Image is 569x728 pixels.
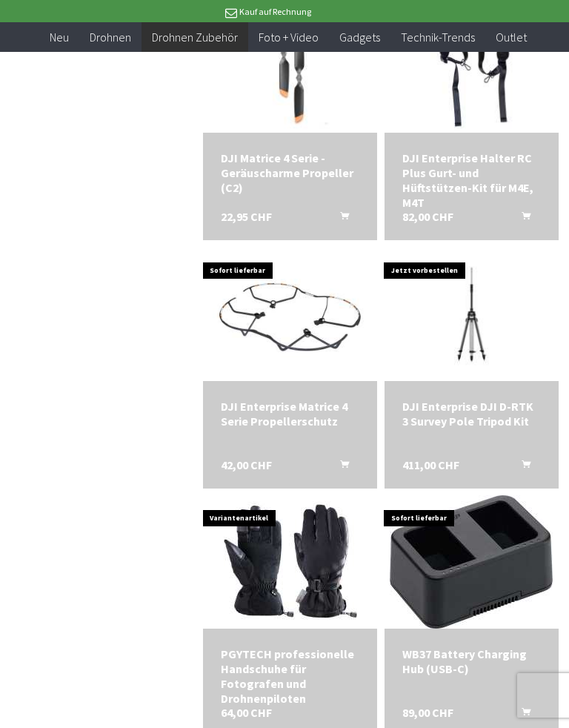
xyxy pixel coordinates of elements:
a: Foto + Video [248,22,329,53]
span: Technik-Trends [401,30,475,44]
img: DJI Enterprise Halter RC Plus Gurt- und Hüftstützen-Kit für M4E, M4T [385,1,559,131]
span: Neu [50,30,69,44]
div: DJI Enterprise DJI D-RTK 3 Survey Pole Tripod Kit [402,399,541,428]
div: DJI Matrice 4 Serie - Geräuscharme Propeller (C2) [221,150,359,195]
span: Drohnen Zubehör [152,30,238,44]
span: 82,00 CHF [402,209,453,224]
div: DJI Enterprise Matrice 4 Serie Propellerschutz [221,399,359,428]
img: PGYTECH professionelle Handschuhe für Fotografen und Drohnenpiloten [224,495,357,629]
a: PGYTECH professionelle Handschuhe für Fotografen und Drohnenpiloten 64,00 CHF [221,646,359,706]
a: Technik-Trends [390,22,485,53]
a: Gadgets [329,22,390,53]
div: DJI Enterprise Halter RC Plus Gurt- und Hüftstützen-Kit für M4E, M4T [402,150,541,210]
span: 89,00 CHF [402,705,453,720]
a: DJI Enterprise Matrice 4 Serie Propellerschutz 42,00 CHF In den Warenkorb [221,399,359,428]
button: In den Warenkorb [322,209,358,228]
a: Drohnen Zubehör [142,22,248,53]
span: 411,00 CHF [402,457,459,472]
img: WB37 Battery Charging Hub (USB-C) [390,495,553,629]
button: In den Warenkorb [504,209,539,228]
span: 22,95 CHF [221,209,272,224]
span: Foto + Video [259,30,319,44]
img: DJI Enterprise Matrice 4 Serie Propellerschutz [203,259,377,369]
button: In den Warenkorb [504,457,539,477]
a: DJI Enterprise DJI D-RTK 3 Survey Pole Tripod Kit 411,00 CHF In den Warenkorb [402,399,541,428]
span: 64,00 CHF [221,705,272,720]
a: DJI Matrice 4 Serie - Geräuscharme Propeller (C2) 22,95 CHF In den Warenkorb [221,150,359,195]
button: In den Warenkorb [322,457,358,477]
a: WB37 Battery Charging Hub (USB-C) 89,00 CHF In den Warenkorb [402,646,541,676]
img: DJI Matrice 4 Serie - Geräuscharme Propeller (C2) [203,1,377,131]
a: Outlet [485,22,537,53]
div: PGYTECH professionelle Handschuhe für Fotografen und Drohnenpiloten [221,646,359,706]
a: Neu [39,22,79,53]
span: Outlet [496,30,527,44]
a: Drohnen [79,22,142,53]
button: In den Warenkorb [504,705,539,724]
img: DJI Enterprise DJI D-RTK 3 Survey Pole Tripod Kit [385,249,559,380]
div: WB37 Battery Charging Hub (USB-C) [402,646,541,676]
span: 42,00 CHF [221,457,272,472]
span: Gadgets [339,30,380,44]
a: DJI Enterprise Halter RC Plus Gurt- und Hüftstützen-Kit für M4E, M4T 82,00 CHF In den Warenkorb [402,150,541,210]
span: Drohnen [90,30,131,44]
